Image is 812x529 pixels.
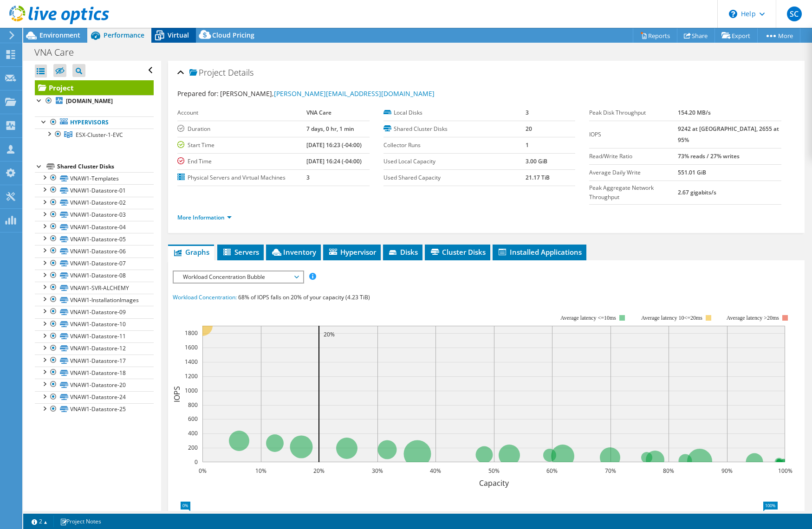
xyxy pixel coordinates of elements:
[641,315,702,321] tspan: Average latency 10<=20ms
[787,6,802,21] span: SC
[177,213,232,221] a: More Information
[383,157,526,166] label: Used Local Capacity
[212,31,254,39] span: Cloud Pricing
[35,95,154,107] a: [DOMAIN_NAME]
[727,315,779,321] text: Average latency >20ms
[429,247,486,257] span: Cluster Disks
[172,386,182,402] text: IOPS
[66,97,113,105] b: [DOMAIN_NAME]
[35,258,154,270] a: VNAW1-Datastore-07
[35,330,154,342] a: VNAW1-Datastore-11
[222,247,259,257] span: Servers
[589,152,678,161] label: Read/Write Ratio
[178,271,298,283] span: Workload Concentration Bubble
[678,109,711,116] b: 154.20 MB/s
[185,358,198,366] text: 1400
[76,131,123,139] span: ESX-Cluster-1-EVC
[526,125,532,133] b: 20
[757,28,800,43] a: More
[185,343,198,351] text: 1600
[324,330,335,338] text: 20%
[560,315,616,321] tspan: Average latency <=10ms
[173,293,237,301] span: Workload Concentration:
[188,401,198,409] text: 800
[663,467,674,475] text: 80%
[328,247,376,257] span: Hypervisor
[185,387,198,394] text: 1000
[546,467,558,475] text: 60%
[238,293,370,301] span: 68% of IOPS falls on 20% of your capacity (4.23 TiB)
[188,415,198,423] text: 600
[228,67,253,78] span: Details
[173,247,209,257] span: Graphs
[589,168,678,177] label: Average Daily Write
[526,141,529,149] b: 1
[479,478,509,488] text: Capacity
[274,89,435,98] a: [PERSON_NAME][EMAIL_ADDRESS][DOMAIN_NAME]
[188,444,198,452] text: 200
[677,28,715,43] a: Share
[177,108,306,117] label: Account
[589,108,678,117] label: Peak Disk Throughput
[255,467,266,475] text: 10%
[35,209,154,221] a: VNAW1-Datastore-03
[383,141,526,150] label: Collector Runs
[526,174,550,181] b: 21.17 TiB
[678,125,779,144] b: 9242 at [GEOGRAPHIC_DATA], 2655 at 95%
[35,294,154,306] a: VNAW1-InstallationImages
[388,247,418,257] span: Disks
[35,342,154,355] a: VNAW1-Datastore-12
[39,31,80,39] span: Environment
[35,116,154,129] a: Hypervisors
[35,184,154,196] a: VNAW1-Datastore-01
[497,247,582,257] span: Installed Applications
[53,516,108,527] a: Project Notes
[104,31,144,39] span: Performance
[35,80,154,95] a: Project
[35,355,154,367] a: VNAW1-Datastore-17
[35,129,154,141] a: ESX-Cluster-1-EVC
[526,109,529,116] b: 3
[177,89,219,98] label: Prepared for:
[778,467,793,475] text: 100%
[589,130,678,139] label: IOPS
[271,247,316,257] span: Inventory
[177,141,306,150] label: Start Time
[35,403,154,415] a: VNAW1-Datastore-25
[306,125,354,133] b: 7 days, 0 hr, 1 min
[715,28,758,43] a: Export
[372,467,383,475] text: 30%
[57,161,154,172] div: Shared Cluster Disks
[526,157,547,165] b: 3.00 GiB
[35,318,154,330] a: VNAW1-Datastore-10
[383,173,526,182] label: Used Shared Capacity
[189,68,226,77] span: Project
[306,109,331,116] b: VNA Care
[35,367,154,379] a: VNAW1-Datastore-18
[488,467,500,475] text: 50%
[35,270,154,282] a: VNAW1-Datastore-08
[306,157,362,165] b: [DATE] 16:24 (-04:00)
[35,391,154,403] a: VNAW1-Datastore-24
[678,188,716,196] b: 2.67 gigabits/s
[177,157,306,166] label: End Time
[729,10,737,18] svg: \n
[35,306,154,318] a: VNAW1-Datastore-09
[605,467,616,475] text: 70%
[306,141,362,149] b: [DATE] 16:23 (-04:00)
[35,221,154,233] a: VNAW1-Datastore-04
[35,172,154,184] a: VNAW1-Templates
[177,124,306,134] label: Duration
[35,379,154,391] a: VNAW1-Datastore-20
[35,197,154,209] a: VNAW1-Datastore-02
[185,329,198,337] text: 1800
[306,174,310,181] b: 3
[430,467,441,475] text: 40%
[35,233,154,245] a: VNAW1-Datastore-05
[678,168,706,176] b: 551.01 GiB
[313,467,325,475] text: 20%
[195,458,198,466] text: 0
[383,124,526,134] label: Shared Cluster Disks
[721,467,733,475] text: 90%
[177,173,306,182] label: Physical Servers and Virtual Machines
